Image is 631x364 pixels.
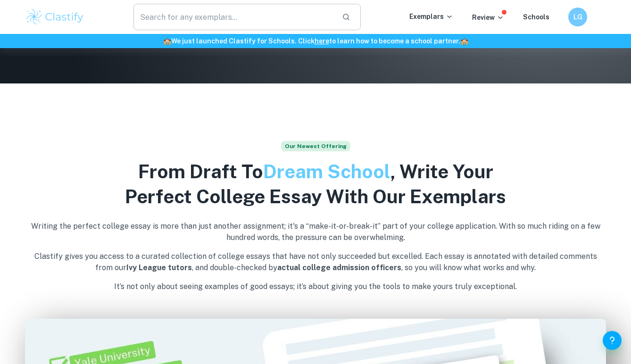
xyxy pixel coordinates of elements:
[25,281,606,292] p: It’s not only about seeing examples of good essays; it’s about giving you the tools to make yours...
[25,221,606,243] p: Writing the perfect college essay is more than just another assignment; it's a “make-it-or-break-...
[25,159,606,209] h2: From Draft To , Write Your Perfect College Essay With Our Exemplars
[25,8,85,26] img: Clastify logo
[568,8,587,26] button: LG
[263,160,390,182] span: Dream School
[460,37,468,45] span: 🏫
[25,77,317,179] h1: The Fast Track To Your Best &
[573,12,583,22] h6: LG
[472,12,504,23] p: Review
[126,263,192,272] b: Ivy League tutors
[133,4,334,30] input: Search for any exemplars...
[277,263,401,272] b: actual college admission officers
[523,13,549,21] a: Schools
[25,251,606,273] p: Clastify gives you access to a curated collection of college essays that have not only succeeded ...
[603,331,622,350] button: Help and Feedback
[409,11,453,22] p: Exemplars
[281,141,350,151] span: Our Newest Offering
[163,37,171,45] span: 🏫
[315,37,329,45] a: here
[2,36,629,46] h6: We just launched Clastify for Schools. Click to learn how to become a school partner.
